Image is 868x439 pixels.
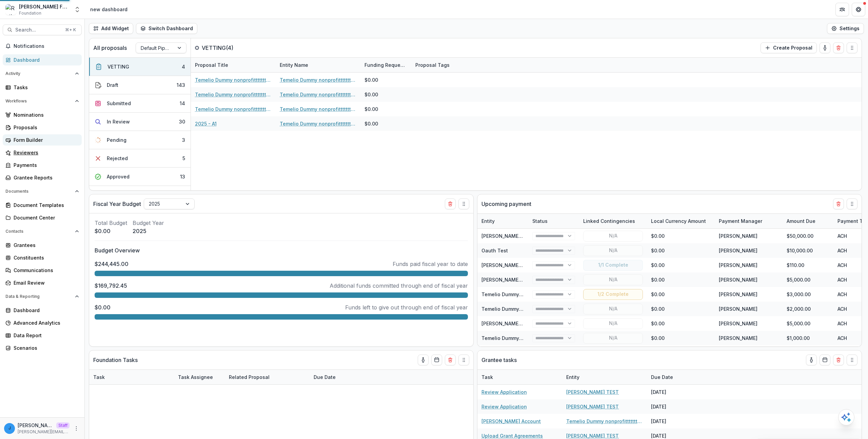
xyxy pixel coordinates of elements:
[719,335,757,342] div: [PERSON_NAME]
[8,426,11,431] div: jonah@trytemelio.com
[833,198,844,209] button: Delete card
[715,214,783,228] div: Payment Manager
[364,91,378,98] div: $0.00
[481,277,545,283] a: [PERSON_NAME] Individual
[180,100,185,107] div: 14
[276,58,360,72] div: Entity Name
[15,27,61,33] span: Search...
[583,274,643,285] button: N/A
[3,226,82,237] button: Open Contacts
[89,58,191,76] button: VETTING4
[647,229,715,243] div: $0.00
[107,155,128,162] div: Rejected
[579,217,639,225] div: Linked Contingencies
[847,355,857,365] button: Drag
[5,99,72,103] span: Workflows
[566,388,619,396] a: [PERSON_NAME] TEST
[133,227,164,235] p: 2025
[647,214,715,228] div: Local Currency Amount
[783,258,833,272] div: $110.00
[647,385,698,399] div: [DATE]
[835,3,849,16] button: Partners
[3,199,82,211] a: Document Templates
[18,429,70,435] p: [PERSON_NAME][EMAIL_ADDRESS][DOMAIN_NAME]
[833,355,844,365] button: Delete card
[783,214,833,228] div: Amount Due
[191,58,276,72] div: Proposal Title
[481,262,534,268] a: [PERSON_NAME] TEST
[477,374,497,381] div: Task
[566,418,643,425] a: Temelio Dummy nonprofittttttttt a4 sda16s5d
[136,23,197,34] button: Switch Dashboard
[445,198,456,209] button: Delete card
[806,355,817,365] button: toggle-assigned-to-me
[3,41,82,52] button: Notifications
[719,276,757,283] div: [PERSON_NAME]
[647,217,710,225] div: Local Currency Amount
[562,370,647,384] div: Entity
[95,246,468,254] p: Budget Overview
[87,4,130,14] nav: breadcrumb
[783,217,820,225] div: Amount Due
[95,303,111,311] p: $0.00
[393,260,468,268] p: Funds paid fiscal year to date
[411,61,454,69] div: Proposal Tags
[195,91,272,98] a: Temelio Dummy nonprofittttttttt a4 sda16s5d - 2025 - A1
[719,291,757,298] div: [PERSON_NAME]
[89,149,191,168] button: Rejected5
[364,76,378,83] div: $0.00
[528,214,579,228] div: Status
[583,245,643,256] button: N/A
[847,42,857,53] button: Drag
[89,168,191,186] button: Approved13
[107,118,130,125] div: In Review
[14,84,76,91] div: Tasks
[783,331,833,345] div: $1,000.00
[411,58,496,72] div: Proposal Tags
[719,232,757,240] div: [PERSON_NAME]
[820,355,830,365] button: Calendar
[280,76,356,83] a: Temelio Dummy nonprofittttttttt a4 sda16s5d
[647,258,715,272] div: $0.00
[191,61,232,69] div: Proposal Title
[833,42,844,53] button: Delete card
[280,91,356,98] a: Temelio Dummy nonprofittttttttt a4 sda16s5d
[3,24,82,35] button: Search...
[5,294,72,299] span: Data & Reporting
[3,147,82,158] a: Reviewers
[3,317,82,328] a: Advanced Analytics
[3,240,82,251] a: Grantees
[3,134,82,146] a: Form Builder
[14,279,76,286] div: Email Review
[72,424,80,433] button: More
[182,136,185,144] div: 3
[481,356,517,364] p: Grantee tasks
[14,332,76,339] div: Data Report
[95,260,129,268] p: $244,445.00
[647,414,698,428] div: [DATE]
[481,200,531,208] p: Upcoming payment
[647,331,715,345] div: $0.00
[133,219,164,227] p: Budget Year
[458,355,469,365] button: Drag
[364,120,378,127] div: $0.00
[647,370,698,384] div: Due Date
[195,120,217,127] a: 2025 - A1
[95,227,127,235] p: $0.00
[107,100,131,107] div: Submitted
[93,44,127,52] p: All proposals
[477,370,562,384] div: Task
[89,94,191,113] button: Submitted14
[177,81,185,89] div: 143
[3,330,82,341] a: Data Report
[19,3,70,10] div: [PERSON_NAME] Foundation
[180,173,185,180] div: 13
[783,345,833,360] div: $123.00
[3,109,82,120] a: Nominations
[647,316,715,331] div: $0.00
[783,302,833,316] div: $2,000.00
[56,422,70,428] p: Staff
